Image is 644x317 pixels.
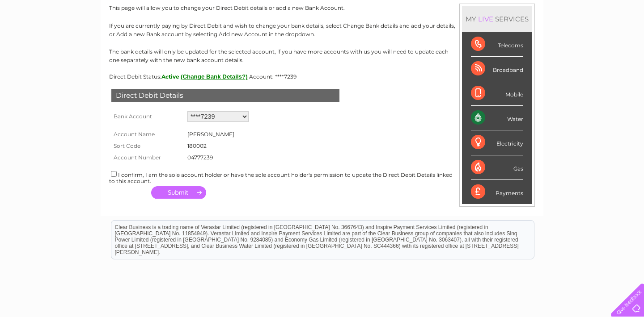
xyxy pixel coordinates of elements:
td: [PERSON_NAME] [185,129,237,140]
div: I confirm, I am the sole account holder or have the sole account holder's permission to update th... [109,170,535,184]
p: The bank details will only be updated for the selected account, if you have more accounts with us... [109,47,535,64]
td: 04777239 [185,152,237,163]
th: Account Name [109,129,185,140]
div: Direct Debit Status: [109,73,535,80]
td: 180002 [185,140,237,152]
div: Water [471,106,523,130]
div: MY SERVICES [462,6,532,32]
span: Active [161,73,179,80]
a: 0333 014 3131 [475,4,537,16]
div: Electricity [471,130,523,155]
a: Water [487,38,504,45]
a: Contact [585,38,606,45]
button: (Change Bank Details?) [181,73,248,80]
a: Log out [614,38,636,45]
div: Gas [471,155,523,180]
p: This page will allow you to change your Direct Debit details or add a new Bank Account. [109,4,535,12]
div: Clear Business is a trading name of Verastar Limited (registered in [GEOGRAPHIC_DATA] No. 3667643... [111,5,534,43]
div: Broadband [471,57,523,81]
div: Payments [471,180,523,204]
th: Account Number [109,152,185,163]
div: Direct Debit Details [111,89,339,102]
div: Telecoms [471,32,523,57]
a: Telecoms [534,38,561,45]
img: logo.png [22,23,68,50]
p: If you are currently paying by Direct Debit and wish to change your bank details, select Change B... [109,21,535,38]
div: LIVE [476,15,495,23]
div: Mobile [471,81,523,106]
a: Blog [566,38,579,45]
a: Energy [509,38,529,45]
th: Sort Code [109,140,185,152]
th: Bank Account [109,109,185,124]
